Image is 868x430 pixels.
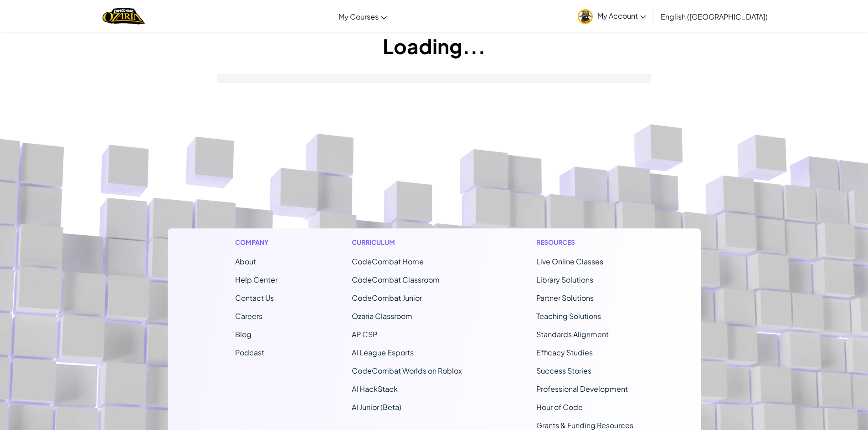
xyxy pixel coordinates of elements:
[235,275,277,284] a: Help Center
[536,311,601,321] a: Teaching Solutions
[103,7,145,25] img: Home
[235,238,277,247] h1: Company
[352,384,398,394] a: AI HackStack
[235,348,264,357] a: Podcast
[235,329,252,339] a: Blog
[352,329,377,339] a: AP CSP
[352,293,422,303] a: CodeCombat Junior
[352,348,414,357] a: AI League Esports
[352,238,462,247] h1: Curriculum
[339,12,379,21] span: My Courses
[352,257,424,266] span: CodeCombat Home
[235,293,274,303] span: Contact Us
[573,2,651,30] a: My Account
[661,12,768,21] span: English ([GEOGRAPHIC_DATA])
[235,257,256,266] a: About
[597,11,646,20] span: My Account
[235,311,262,321] a: Careers
[536,384,628,394] a: Professional Development
[352,366,462,375] a: CodeCombat Worlds on Roblox
[536,366,591,375] a: Success Stories
[536,329,609,339] a: Standards Alignment
[536,348,593,357] a: Efficacy Studies
[103,7,145,25] a: Ozaria by CodeCombat logo
[536,402,583,412] a: Hour of Code
[352,402,401,412] a: AI Junior (Beta)
[334,4,391,29] a: My Courses
[536,238,633,247] h1: Resources
[352,275,440,284] a: CodeCombat Classroom
[536,257,603,266] a: Live Online Classes
[536,275,593,284] a: Library Solutions
[536,420,633,430] a: Grants & Funding Resources
[656,4,772,29] a: English ([GEOGRAPHIC_DATA])
[352,311,412,321] a: Ozaria Classroom
[536,293,594,303] a: Partner Solutions
[578,9,593,24] img: avatar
